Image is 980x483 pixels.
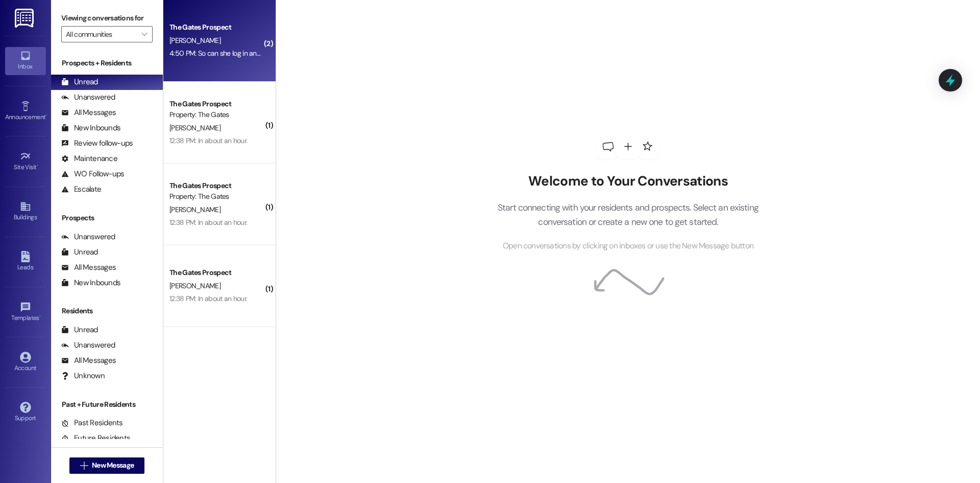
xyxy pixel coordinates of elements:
[169,180,264,191] div: The Gates Prospect
[61,371,105,381] div: Unknown
[61,325,98,335] div: Unread
[5,349,46,376] a: Account
[169,136,247,145] div: 12:38 PM: In about an hour.
[61,138,133,149] div: Review follow-ups
[61,184,101,195] div: Escalate
[51,213,163,223] div: Prospects
[51,399,163,410] div: Past + Future Residents
[169,22,264,33] div: The Gates Prospect
[169,281,220,290] span: [PERSON_NAME]
[51,306,163,316] div: Residents
[61,278,120,288] div: New Inbounds
[61,340,115,351] div: Unanswered
[61,169,124,179] div: WO Follow-ups
[61,107,116,118] div: All Messages
[5,248,46,275] a: Leads
[61,92,115,103] div: Unanswered
[61,355,116,366] div: All Messages
[5,399,46,426] a: Support
[61,433,130,444] div: Future Residents
[61,232,115,242] div: Unanswered
[39,313,41,320] span: •
[45,112,47,119] span: •
[37,162,38,169] span: •
[66,26,136,42] input: All communities
[61,123,120,133] div: New Inbounds
[61,153,117,164] div: Maintenance
[69,457,145,474] button: New Message
[169,49,338,58] div: 4:50 PM: So can she log in and get that information now?
[15,9,36,28] img: ResiDesk Logo
[169,36,220,45] span: [PERSON_NAME]
[169,267,264,278] div: The Gates Prospect
[61,10,153,26] label: Viewing conversations for
[61,77,98,87] div: Unread
[169,123,220,132] span: [PERSON_NAME]
[51,58,163,68] div: Prospects + Residents
[482,173,774,190] h2: Welcome to Your Conversations
[169,205,220,214] span: [PERSON_NAME]
[503,240,753,252] span: Open conversations by clicking on inboxes or use the New Message button
[92,460,134,471] span: New Message
[169,294,247,303] div: 12:38 PM: In about an hour.
[169,109,264,120] div: Property: The Gates
[141,30,147,38] i: 
[80,462,88,470] i: 
[5,198,46,225] a: Buildings
[61,418,123,428] div: Past Residents
[61,262,116,273] div: All Messages
[5,47,46,75] a: Inbox
[169,99,264,109] div: The Gates Prospect
[482,200,774,229] p: Start connecting with your residents and prospects. Select an existing conversation or create a n...
[5,148,46,175] a: Site Visit •
[5,298,46,326] a: Templates •
[169,218,247,227] div: 12:38 PM: In about an hour.
[61,247,98,258] div: Unread
[169,191,264,202] div: Property: The Gates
